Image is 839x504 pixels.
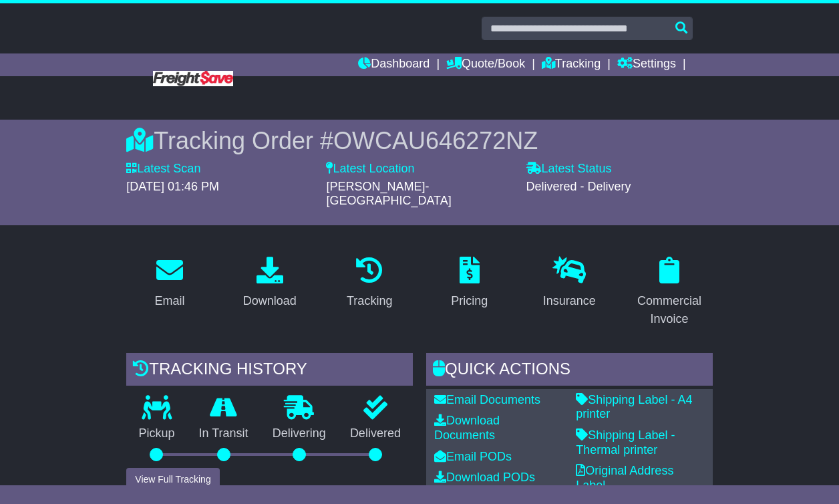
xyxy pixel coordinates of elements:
span: OWCAU646272NZ [333,127,538,154]
div: Download [243,292,297,310]
a: Email Documents [434,393,540,406]
div: Commercial Invoice [635,292,704,328]
span: Delivered - Delivery [526,180,631,193]
p: Delivered [338,426,413,441]
p: Pickup [126,426,186,441]
label: Latest Status [526,162,612,176]
a: Tracking [542,53,601,76]
label: Latest Location [326,162,414,176]
a: Commercial Invoice [626,252,713,333]
a: Original Address Label [576,464,673,492]
a: Settings [617,53,676,76]
a: Shipping Label - A4 printer [576,393,692,421]
div: Tracking history [126,353,413,389]
p: Delivering [261,426,338,441]
a: Dashboard [358,53,430,76]
div: Tracking Order # [126,126,712,155]
span: [DATE] 01:46 PM [126,180,219,193]
a: Download [234,252,305,315]
a: Email PODs [434,450,512,463]
div: Pricing [451,292,488,310]
span: [PERSON_NAME]-[GEOGRAPHIC_DATA] [326,180,451,208]
a: Download PODs [434,471,535,484]
img: Freight Save [153,71,233,86]
div: Insurance [543,292,596,310]
div: Email [155,292,185,310]
a: Download Documents [434,414,500,442]
a: Pricing [442,252,496,315]
a: Quote/Book [446,53,525,76]
button: View Full Tracking [126,468,219,491]
label: Latest Scan [126,162,200,176]
div: Tracking [347,292,392,310]
p: In Transit [186,426,260,441]
a: Insurance [534,252,605,315]
a: Email [146,252,194,315]
a: Shipping Label - Thermal printer [576,428,675,457]
a: Tracking [338,252,401,315]
div: Quick Actions [426,353,713,389]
